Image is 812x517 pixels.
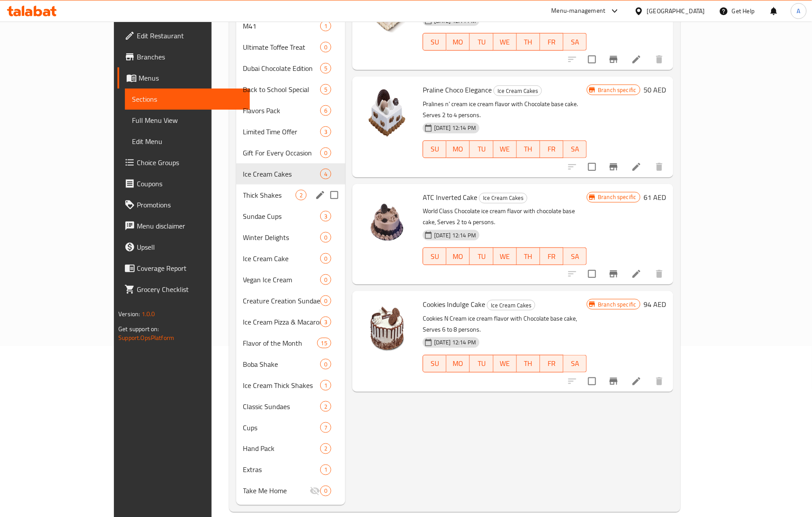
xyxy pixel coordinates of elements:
svg: Inactive section [310,486,320,496]
button: FR [540,355,563,373]
img: ATC Inverted Cake [359,191,416,247]
span: Creature Creation Sundae [243,295,320,306]
span: Choice Groups [137,157,242,168]
button: Branch-specific-item [603,156,624,177]
span: 3 [321,128,331,136]
button: MO [446,247,470,265]
span: 1 [321,466,331,474]
span: MO [450,250,466,263]
span: 0 [321,255,331,263]
div: [GEOGRAPHIC_DATA] [647,6,705,16]
span: 2 [296,191,306,199]
div: Ice Cream Thick Shakes1 [236,375,346,396]
span: 0 [321,233,331,242]
div: Boba Shake0 [236,354,346,375]
span: [DATE] 12:14 PM [431,338,479,347]
div: Flavors Pack6 [236,100,346,121]
div: Flavor of the Month [243,338,317,348]
span: SU [427,143,443,155]
span: SU [427,250,443,263]
div: Gift For Every Occasion0 [236,142,346,163]
span: FR [544,143,560,155]
button: Branch-specific-item [603,263,624,284]
div: Classic Sundaes [243,401,320,412]
div: Ice Cream Cake0 [236,248,346,269]
span: TH [520,357,537,370]
button: WE [494,355,517,373]
span: M41 [243,21,320,31]
span: TU [473,143,490,155]
div: items [320,148,331,158]
div: items [320,211,331,222]
button: delete [649,49,670,70]
span: Select to update [583,158,601,176]
span: MO [450,357,466,370]
button: SU [423,355,446,373]
div: items [320,84,331,95]
span: Ice Cream Cakes [494,86,541,96]
span: Cookies Indulge Cake [423,298,485,311]
span: Gift For Every Occasion [243,148,320,158]
span: FR [544,357,560,370]
div: Extras1 [236,459,346,480]
div: Flavor of the Month15 [236,332,346,354]
a: Choice Groups [117,152,249,173]
span: [DATE] 12:14 PM [431,124,479,132]
span: Ice Cream Cakes [243,169,320,179]
span: SA [567,250,583,263]
button: delete [649,156,670,177]
h6: 50 AED [644,84,666,96]
button: SA [563,33,587,51]
button: WE [494,140,517,158]
div: Ice Cream Pizza & Macarons3 [236,311,346,332]
span: FR [544,250,560,263]
div: Winter Delights0 [236,227,346,248]
p: World Class Chocolate ice cream flavor with chocolate base cake, Serves 2 to 4 persons. [423,206,587,228]
div: Sundae Cups [243,211,320,222]
span: Dubai Chocolate Edition [243,63,320,74]
span: FR [544,36,560,48]
span: Coverage Report [137,263,242,273]
span: TH [520,250,537,263]
span: 0 [321,360,331,369]
div: Flavors Pack [243,105,320,116]
span: TU [473,250,490,263]
div: Thick Shakes [243,190,296,200]
div: items [320,443,331,454]
span: 5 [321,85,331,94]
span: Ultimate Toffee Treat [243,42,320,52]
button: MO [446,355,470,373]
div: Take Me Home0 [236,480,346,502]
div: items [296,190,307,200]
span: Cups [243,422,320,433]
button: TU [470,247,493,265]
div: Ice Cream Cake [243,253,320,264]
span: SA [567,357,583,370]
div: items [320,317,331,327]
span: SU [427,36,443,48]
div: Thick Shakes2edit [236,185,346,206]
span: Sections [132,94,242,104]
div: Ice Cream Cakes4 [236,163,346,185]
span: WE [497,36,513,48]
button: WE [494,247,517,265]
div: items [317,338,331,348]
button: FR [540,140,563,158]
div: items [320,21,331,31]
div: items [320,274,331,285]
span: 3 [321,212,331,221]
span: 0 [321,276,331,284]
a: Edit Restaurant [117,25,249,46]
div: Limited Time Offer3 [236,121,346,142]
span: 1 [321,381,331,390]
span: TH [520,36,537,48]
div: items [320,422,331,433]
div: items [320,465,331,475]
a: Edit menu item [631,162,642,172]
a: Menu disclaimer [117,215,249,236]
